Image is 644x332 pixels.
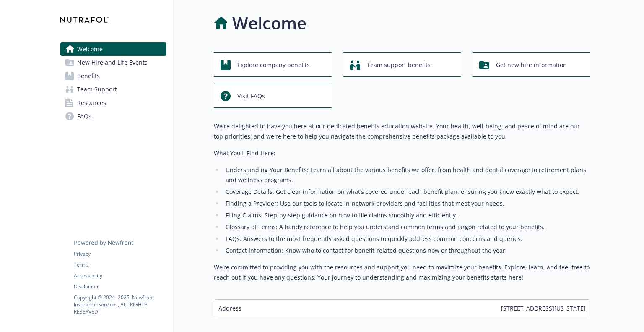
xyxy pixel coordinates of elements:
li: FAQs: Answers to the most frequently asked questions to quickly address common concerns and queries. [223,234,590,244]
li: Filing Claims: Step-by-step guidance on how to file claims smoothly and efficiently. [223,210,590,220]
a: Privacy [74,250,166,258]
a: New Hire and Life Events [60,56,166,69]
p: Copyright © 2024 - 2025 , Newfront Insurance Services, ALL RIGHTS RESERVED [74,294,166,315]
li: Understanding Your Benefits: Learn all about the various benefits we offer, from health and denta... [223,165,590,185]
a: Welcome [60,42,166,56]
a: FAQs [60,110,166,123]
span: New Hire and Life Events [77,56,148,69]
span: Team Support [77,83,117,96]
span: Team support benefits [367,57,431,73]
p: We’re committed to providing you with the resources and support you need to maximize your benefit... [214,262,590,282]
button: Visit FAQs [214,84,332,108]
a: Disclaimer [74,283,166,290]
span: FAQs [77,110,91,123]
span: Welcome [77,42,103,56]
span: Explore company benefits [237,57,310,73]
span: Resources [77,96,106,110]
a: Terms [74,261,166,269]
li: Contact Information: Know who to contact for benefit-related questions now or throughout the year. [223,246,590,256]
a: Accessibility [74,272,166,280]
h1: Welcome [232,10,306,36]
span: Get new hire information [496,57,567,73]
p: What You’ll Find Here: [214,148,590,158]
li: Glossary of Terms: A handy reference to help you understand common terms and jargon related to yo... [223,222,590,232]
span: Benefits [77,69,100,83]
span: Address [218,304,241,313]
li: Coverage Details: Get clear information on what’s covered under each benefit plan, ensuring you k... [223,187,590,197]
button: Get new hire information [473,52,590,77]
button: Explore company benefits [214,52,332,77]
a: Resources [60,96,166,110]
span: Visit FAQs [237,88,265,104]
a: Benefits [60,69,166,83]
span: [STREET_ADDRESS][US_STATE] [501,304,586,313]
p: We're delighted to have you here at our dedicated benefits education website. Your health, well-b... [214,121,590,141]
button: Team support benefits [343,52,461,77]
li: Finding a Provider: Use our tools to locate in-network providers and facilities that meet your ne... [223,199,590,209]
a: Team Support [60,83,166,96]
